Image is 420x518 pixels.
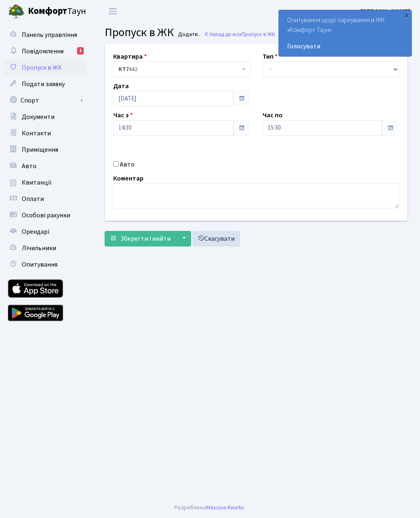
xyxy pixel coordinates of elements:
img: logo.png [8,3,25,20]
span: Панель управління [22,30,77,39]
a: Назад до всіхПропуск в ЖК [204,30,275,38]
span: Зберегти і вийти [120,234,171,243]
label: Авто [120,159,135,169]
a: Голосувати [287,41,403,51]
a: Панель управління [4,27,86,43]
span: Пропуск в ЖК [242,30,275,38]
label: Час з [113,110,133,120]
small: Додати . [176,31,200,38]
div: Опитування щодо паркування в ЖК «Комфорт Таун» [279,10,411,56]
span: Опитування [22,260,57,269]
span: Контакти [22,129,51,138]
label: Квартира [113,52,147,62]
span: Пропуск в ЖК [22,63,62,72]
span: Орендарі [22,227,49,236]
label: Час по [262,110,283,120]
a: Особові рахунки [4,207,86,224]
span: Лічильники [22,244,56,253]
label: Коментар [113,173,144,183]
a: Лічильники [4,240,86,256]
div: 1 [77,47,84,55]
div: Розроблено . [174,503,246,512]
a: Квитанції [4,174,86,191]
a: Скасувати [192,231,240,246]
span: <b>КТ7</b>&nbsp;&nbsp;&nbsp;442 [113,62,250,77]
label: Дата [113,81,129,91]
span: Таун [28,5,86,18]
a: Massive Kinetic [206,503,244,512]
a: Приміщення [4,141,86,158]
a: Орендарі [4,224,86,240]
b: [PERSON_NAME] [361,7,410,16]
button: Переключити навігацію [103,5,123,18]
span: Пропуск в ЖК [105,24,174,41]
a: Контакти [4,125,86,141]
button: Зберегти і вийти [105,231,176,246]
span: Документи [22,112,55,121]
a: Повідомлення1 [4,43,86,59]
a: Документи [4,109,86,125]
a: [PERSON_NAME] [361,7,410,16]
span: <b>КТ7</b>&nbsp;&nbsp;&nbsp;442 [119,65,240,73]
b: КТ7 [119,65,129,73]
a: Опитування [4,256,86,273]
span: Авто [22,162,37,171]
span: Квитанції [22,178,52,187]
a: Подати заявку [4,76,86,92]
span: Подати заявку [22,80,65,89]
a: Авто [4,158,86,174]
a: Оплати [4,191,86,207]
span: Особові рахунки [22,211,70,220]
div: × [402,11,411,19]
span: Приміщення [22,145,58,154]
span: Оплати [22,194,44,203]
b: Комфорт [28,5,67,18]
a: Пропуск в ЖК [4,59,86,76]
span: Повідомлення [22,47,64,56]
a: Спорт [4,92,86,109]
label: Тип [262,52,278,62]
